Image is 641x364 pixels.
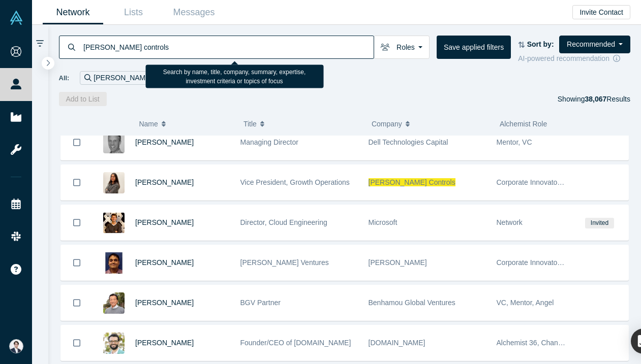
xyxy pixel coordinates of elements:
[135,178,194,186] a: [PERSON_NAME]
[103,132,125,153] img: Daniel Docter's Profile Image
[135,299,194,307] a: [PERSON_NAME]
[59,92,107,106] button: Add to List
[59,73,70,83] span: All:
[61,245,93,280] button: Bookmark
[135,218,194,226] a: [PERSON_NAME]
[164,1,224,24] a: Messages
[372,113,489,135] button: Company
[139,113,158,135] span: Name
[103,252,125,274] img: Sunidh Jani's Profile Image
[240,178,350,186] span: Vice President, Growth Operations
[135,339,194,347] a: [PERSON_NAME]
[369,299,455,307] span: Benhamou Global Ventures
[243,113,361,135] button: Title
[558,92,630,106] div: Showing
[240,218,327,226] span: Director, Cloud Engineering
[518,53,630,64] div: AI-powered recommendation
[139,113,233,135] button: Name
[497,218,523,226] span: Network
[369,178,455,186] span: [PERSON_NAME] Controls
[240,299,281,307] span: BGV Partner
[497,138,532,146] span: Mentor, VC
[103,292,125,314] img: Masaru Sakamoto's Profile Image
[240,339,351,347] span: Founder/CEO of [DOMAIN_NAME]
[437,36,511,59] button: Save applied filters
[80,71,191,85] div: [PERSON_NAME] controls
[369,138,448,146] span: Dell Technologies Capital
[500,120,547,128] span: Alchemist Role
[585,218,614,228] span: Invited
[369,339,425,347] span: [DOMAIN_NAME]
[61,165,93,200] button: Bookmark
[103,333,125,354] img: Wilder Lopes's Profile Image
[240,138,298,146] span: Managing Director
[559,36,630,53] button: Recommended
[179,72,187,84] button: Remove Filter
[497,299,554,307] span: VC, Mentor, Angel
[374,36,430,59] button: Roles
[103,1,164,24] a: Lists
[135,138,194,146] a: [PERSON_NAME]
[103,212,125,234] img: Dave Hodson's Profile Image
[369,258,427,267] span: [PERSON_NAME]
[9,11,23,25] img: Alchemist Vault Logo
[372,113,402,135] span: Company
[43,1,103,24] a: Network
[61,125,93,160] button: Bookmark
[61,325,93,360] button: Bookmark
[572,5,630,19] button: Invite Contact
[103,172,125,193] img: Prashanthi Sudhakar's Profile Image
[369,218,398,226] span: Microsoft
[585,95,606,103] strong: 38,067
[61,285,93,320] button: Bookmark
[9,339,23,353] img: Eisuke Shimizu's Account
[527,40,554,48] strong: Sort by:
[243,113,257,135] span: Title
[61,205,93,240] button: Bookmark
[585,95,630,103] span: Results
[82,35,374,59] input: Search by name, title, company, summary, expertise, investment criteria or topics of focus
[135,258,194,267] a: [PERSON_NAME]
[240,258,329,267] span: [PERSON_NAME] Ventures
